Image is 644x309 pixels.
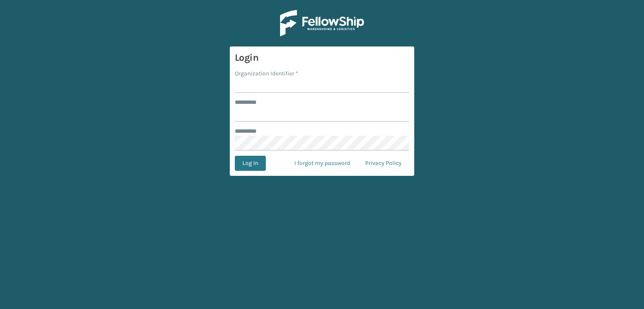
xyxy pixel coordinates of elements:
img: Logo [280,10,364,36]
a: I forgot my password [287,156,358,171]
a: Privacy Policy [358,156,409,171]
label: Organization Identifier [235,69,298,78]
h3: Login [235,51,409,64]
button: Log In [235,156,266,171]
